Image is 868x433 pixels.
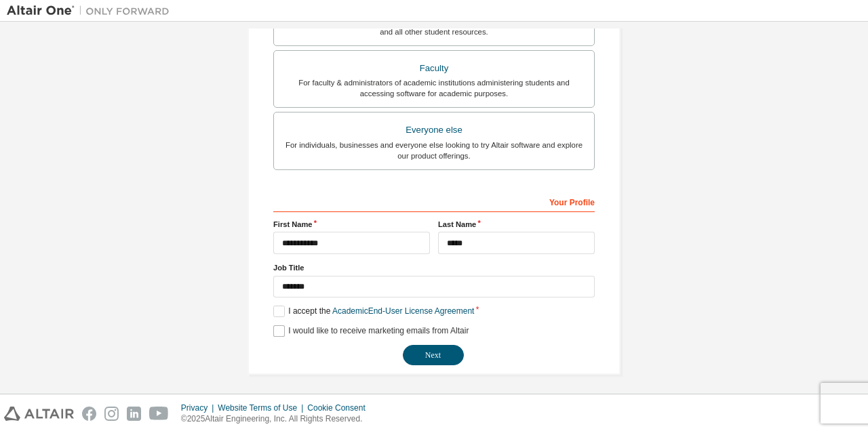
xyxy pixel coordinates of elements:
img: altair_logo.svg [4,407,74,421]
a: Academic End-User License Agreement [332,306,474,316]
label: I would like to receive marketing emails from Altair [273,325,469,337]
div: For individuals, businesses and everyone else looking to try Altair software and explore our prod... [282,140,586,161]
img: Altair One [7,4,176,18]
label: Last Name [438,219,595,230]
label: Job Title [273,262,595,273]
div: Your Profile [273,190,595,212]
div: Website Terms of Use [218,403,307,413]
img: linkedin.svg [127,407,141,421]
label: I accept the [273,306,474,317]
img: youtube.svg [149,407,169,421]
p: © 2025 Altair Engineering, Inc. All Rights Reserved. [181,413,374,425]
label: First Name [273,219,430,230]
button: Next [403,345,464,365]
div: Privacy [181,403,218,413]
div: Everyone else [282,121,586,140]
div: For faculty & administrators of academic institutions administering students and accessing softwa... [282,77,586,99]
img: instagram.svg [104,407,119,421]
div: Cookie Consent [307,403,373,413]
img: facebook.svg [82,407,96,421]
div: Faculty [282,59,586,78]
